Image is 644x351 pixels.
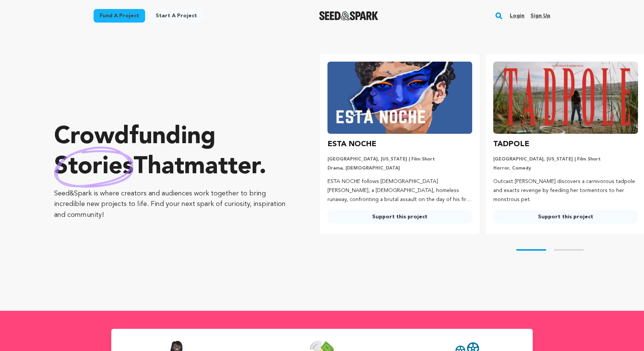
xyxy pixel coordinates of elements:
[319,11,378,20] a: Seed&Spark Homepage
[54,122,290,182] p: Crowdfunding that .
[184,155,259,179] span: matter
[327,62,472,134] img: ESTA NOCHE image
[327,177,472,204] p: ESTA NOCHE follows [DEMOGRAPHIC_DATA] [PERSON_NAME], a [DEMOGRAPHIC_DATA], homeless runaway, conf...
[510,10,524,22] a: Login
[327,138,376,150] h3: ESTA NOCHE
[150,9,203,23] a: Start a project
[493,62,638,134] img: TADPOLE image
[493,210,638,224] a: Support this project
[327,210,472,224] a: Support this project
[493,165,638,171] p: Horror, Comedy
[54,188,290,221] p: Seed&Spark is where creators and audiences work together to bring incredible new projects to life...
[493,138,529,150] h3: TADPOLE
[319,11,378,20] img: Seed&Spark Logo Dark Mode
[327,156,472,162] p: [GEOGRAPHIC_DATA], [US_STATE] | Film Short
[54,147,133,188] img: hand sketched image
[493,177,638,204] p: Outcast [PERSON_NAME] discovers a carnivorous tadpole and exacts revenge by feeding her tormentor...
[493,156,638,162] p: [GEOGRAPHIC_DATA], [US_STATE] | Film Short
[327,165,472,171] p: Drama, [DEMOGRAPHIC_DATA]
[94,9,145,23] a: Fund a project
[530,10,550,22] a: Sign up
